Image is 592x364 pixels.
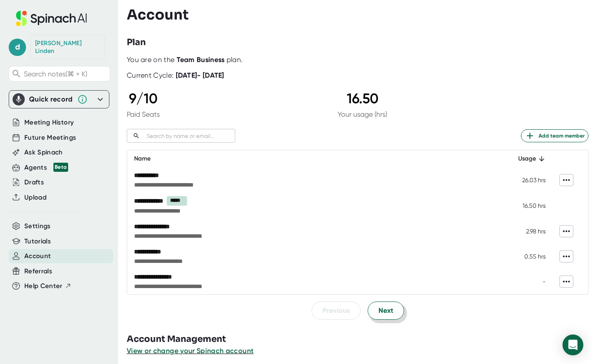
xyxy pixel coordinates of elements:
[562,334,583,355] div: Open Intercom Messenger
[24,221,51,231] button: Settings
[127,110,160,118] div: Paid Seats
[24,281,62,291] span: Help Center
[24,236,51,246] button: Tutorials
[127,7,189,23] h3: Account
[143,131,235,141] input: Search by name or email...
[13,91,105,108] div: Quick record
[24,148,63,157] button: Ask Spinach
[322,305,350,316] span: Previous
[127,36,146,49] h3: Plan
[127,71,224,80] div: Current Cycle:
[24,163,68,173] button: Agents Beta
[176,71,224,79] b: [DATE] - [DATE]
[134,154,495,164] div: Name
[525,131,585,141] span: Add team member
[338,90,387,107] div: 16.50
[24,251,51,261] button: Account
[24,281,72,291] button: Help Center
[127,56,589,64] div: You are on the plan.
[35,39,100,55] div: Darren Linden
[502,244,553,269] td: 0.55 hrs
[177,56,225,64] b: Team Business
[378,305,393,316] span: Next
[24,266,52,276] button: Referrals
[9,39,26,56] span: d
[502,167,553,193] td: 26.03 hrs
[368,302,404,320] button: Next
[127,347,253,355] span: View or change your Spinach account
[127,333,592,346] h3: Account Management
[502,219,553,244] td: 2.98 hrs
[338,110,387,118] div: Your usage (hrs)
[521,129,589,142] button: Add team member
[509,154,546,164] div: Usage
[53,163,68,172] div: Beta
[312,302,361,320] button: Previous
[502,269,553,294] td: -
[24,118,74,128] button: Meeting History
[24,133,76,143] button: Future Meetings
[24,193,46,203] button: Upload
[502,193,553,218] td: 16.50 hrs
[24,177,44,187] button: Drafts
[24,163,68,173] div: Agents
[127,90,160,107] div: 9 / 10
[127,346,253,356] button: View or change your Spinach account
[24,70,87,78] span: Search notes (⌘ + K)
[29,95,73,104] div: Quick record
